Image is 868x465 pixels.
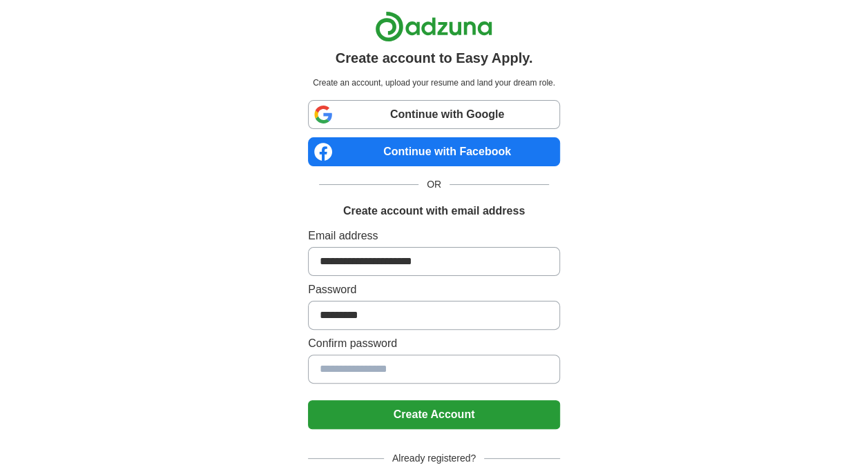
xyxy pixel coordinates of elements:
[308,100,560,129] a: Continue with Google
[308,281,560,298] label: Password
[308,335,560,352] label: Confirm password
[308,137,560,166] a: Continue with Facebook
[418,177,450,192] span: OR
[311,77,557,89] p: Create an account, upload your resume and land your dream role.
[308,400,560,429] button: Create Account
[343,203,525,219] h1: Create account with email address
[308,228,560,244] label: Email address
[375,11,492,42] img: Adzuna logo
[336,48,533,68] h1: Create account to Easy Apply.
